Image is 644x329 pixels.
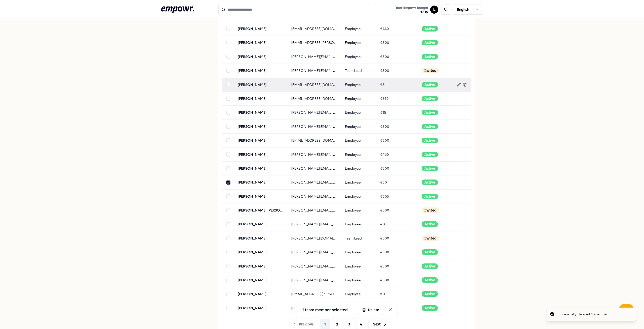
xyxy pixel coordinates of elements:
td: [PERSON_NAME] [234,106,287,119]
td: [PERSON_NAME] [234,147,287,161]
td: [PERSON_NAME] [234,161,287,175]
td: Employee [341,92,376,105]
td: Employee [341,301,376,315]
a: Your Empowr budget€410 [393,4,430,15]
td: [PERSON_NAME] [234,231,287,245]
div: Active [422,180,438,185]
td: [PERSON_NAME][EMAIL_ADDRESS][DOMAIN_NAME] [287,175,341,189]
td: Employee [341,78,376,92]
div: Active [422,124,438,129]
span: € 500 [380,166,389,170]
td: [PERSON_NAME] [234,64,287,78]
td: Employee [341,203,376,217]
span: € 0 [380,292,385,296]
div: Active [422,249,438,255]
td: [PERSON_NAME] [234,134,287,147]
td: Employee [341,22,376,36]
td: [PERSON_NAME][EMAIL_ADDRESS][PERSON_NAME][DOMAIN_NAME] [287,119,341,133]
button: Your Empowr budget€410 [394,5,429,15]
td: [PERSON_NAME][EMAIL_ADDRESS][PERSON_NAME][DOMAIN_NAME] [287,189,341,203]
td: [PERSON_NAME] [234,175,287,189]
div: Active [422,166,438,171]
div: Active [422,82,438,87]
td: [PERSON_NAME] [234,259,287,273]
td: [PERSON_NAME][EMAIL_ADDRESS][PERSON_NAME][DOMAIN_NAME] [287,161,341,175]
button: L [430,6,438,14]
div: Active [422,138,438,143]
td: [PERSON_NAME] [PERSON_NAME] [234,203,287,217]
td: Employee [341,287,376,301]
span: € 15 [380,110,386,114]
span: € 0 [380,222,385,226]
td: [EMAIL_ADDRESS][PERSON_NAME][DOMAIN_NAME] [287,287,341,301]
td: Employee [341,119,376,133]
td: [PERSON_NAME][EMAIL_ADDRESS][PERSON_NAME][DOMAIN_NAME] [287,64,341,78]
td: Employee [341,259,376,273]
div: Invited [422,68,439,73]
td: [PERSON_NAME][EMAIL_ADDRESS][DOMAIN_NAME] [287,301,341,315]
span: € 500 [380,278,389,282]
td: [PERSON_NAME] [234,119,287,133]
td: Team Lead [341,64,376,78]
td: [PERSON_NAME] [234,287,287,301]
td: [PERSON_NAME][EMAIL_ADDRESS][PERSON_NAME][DOMAIN_NAME] [287,147,341,161]
span: Your Empowr budget [395,6,428,10]
span: € 30 [380,180,387,184]
span: 1 team member selected [298,307,352,313]
td: [EMAIL_ADDRESS][DOMAIN_NAME] [287,78,341,92]
span: € 500 [380,208,389,212]
td: Employee [341,273,376,287]
div: Active [422,110,438,115]
td: [PERSON_NAME][DOMAIN_NAME][EMAIL_ADDRESS][PERSON_NAME][DOMAIN_NAME] [287,231,341,245]
td: [PERSON_NAME][EMAIL_ADDRESS][PERSON_NAME][DOMAIN_NAME] [287,203,341,217]
span: € 205 [380,194,389,198]
td: [PERSON_NAME][EMAIL_ADDRESS][PERSON_NAME][DOMAIN_NAME] [287,259,341,273]
div: Active [422,40,438,45]
td: Employee [341,147,376,161]
div: Active [422,277,438,283]
span: € 500 [380,125,389,129]
div: Active [422,263,438,269]
td: Employee [341,217,376,231]
span: € 500 [380,250,389,254]
td: [PERSON_NAME][EMAIL_ADDRESS][PERSON_NAME][DOMAIN_NAME] [287,217,341,231]
td: Employee [341,50,376,64]
td: [PERSON_NAME][EMAIL_ADDRESS][PERSON_NAME][DOMAIN_NAME] [287,50,341,64]
div: Active [422,291,438,297]
td: [EMAIL_ADDRESS][DOMAIN_NAME] [287,92,341,105]
span: € 500 [380,41,389,45]
div: Invited [422,207,439,213]
td: [PERSON_NAME] [234,22,287,36]
div: Active [422,96,438,101]
span: € 500 [380,69,389,73]
div: Successfully deleted 1 member [556,312,608,317]
td: [EMAIL_ADDRESS][DOMAIN_NAME] [287,22,341,36]
td: Employee [341,161,376,175]
td: [PERSON_NAME] [234,245,287,259]
td: [PERSON_NAME] [234,301,287,315]
td: [PERSON_NAME] [234,217,287,231]
div: Active [422,221,438,227]
span: € 5 [380,83,385,87]
td: [EMAIL_ADDRESS][DOMAIN_NAME] [287,134,341,147]
span: € 440 [380,27,389,31]
span: € 370 [380,97,389,101]
span: € 410 [395,10,428,14]
td: Team Lead [341,231,376,245]
span: € 500 [380,138,389,142]
span: € 460 [380,153,389,157]
td: Employee [341,134,376,147]
div: Invited [422,235,439,241]
td: [PERSON_NAME] [234,92,287,105]
td: [PERSON_NAME][EMAIL_ADDRESS][PERSON_NAME][DOMAIN_NAME] [287,245,341,259]
div: Active [422,26,438,32]
td: Employee [341,245,376,259]
span: € 500 [380,55,389,59]
td: [PERSON_NAME] [234,273,287,287]
td: [PERSON_NAME] [234,36,287,50]
div: Active [422,54,438,59]
td: Employee [341,189,376,203]
td: Employee [341,106,376,119]
span: € 500 [380,236,389,240]
td: [PERSON_NAME] [234,189,287,203]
